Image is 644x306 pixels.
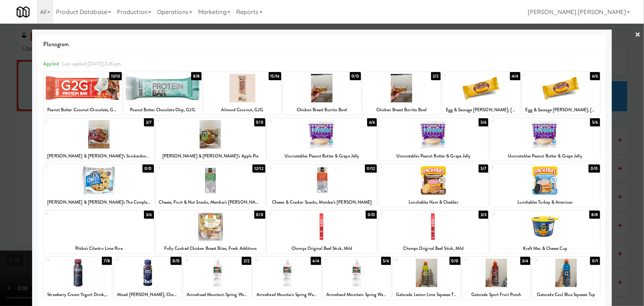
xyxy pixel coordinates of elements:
div: 0/0 [254,211,265,219]
div: 18 [45,211,99,217]
div: Arrowhead Mountain Spring Water [253,290,321,299]
div: 7/8 [102,257,112,265]
div: 293/4Gatorade Sport Fruit Punch [462,257,530,299]
span: Applied [43,60,59,67]
div: 280/0Gatorade Lemon Lime Squeeze Top [393,257,461,299]
div: 15 [269,164,322,171]
div: 228/8Kraft Mac & Cheese Cup [490,211,600,253]
div: Egg & Sausage [PERSON_NAME], [PERSON_NAME] [444,105,519,115]
div: Uncrustables Peanut Butter & Grape Jelly [490,152,600,161]
div: Gatorade Lemon Lime Squeeze Top [393,290,461,299]
div: Cheese, Fruit & Nut Snacks, Member's [PERSON_NAME] [156,198,265,207]
div: 300/1Gatorade Cool Blue Squeeze Top [532,257,600,299]
div: Fully Cooked Chicken Breast Bites, Fresh Additions [157,244,264,253]
span: Last applied [DATE] 2:26 pm [62,60,121,67]
div: 6/6 [590,72,600,80]
div: Egg & Sausage [PERSON_NAME], [PERSON_NAME] [442,105,520,115]
div: 4 [285,72,322,78]
div: 11/12 [365,164,377,173]
div: 213/3Chomps Original Beef Stick, Mild [379,211,488,253]
div: Uncrustables Peanut Butter & Grape Jelly [380,152,487,161]
div: 165/7Lunchables Ham & Cheddar [379,164,488,207]
div: Chomps Original Beef Stick, Mild [380,244,487,253]
div: 200/0Chomps Original Beef Stick, Mild [267,211,377,253]
div: Gatorade Sport Fruit Punch [464,290,529,299]
div: Lunchables Ham & Cheddar [380,198,487,207]
div: 20 [269,211,322,217]
div: Peanut Butter Coconut Chocolate, G2G [45,105,121,115]
div: 190/0Fully Cooked Chicken Breast Bites, Fresh Additions [156,211,265,253]
div: 22 [492,211,545,217]
div: 10 [269,118,322,125]
div: 275/6Arrowhead Mountain Spring Water [323,257,391,299]
div: Lunchables Ham & Cheddar [379,198,488,207]
div: 14 [157,164,211,171]
div: Egg & Sausage [PERSON_NAME], [PERSON_NAME] [522,105,600,115]
div: 1 [45,72,83,78]
div: Uncrustables Peanut Butter & Grape Jelly [268,152,376,161]
div: 0/0 [142,164,154,173]
div: 40/0Chicken Breast Burrito Bowl [283,72,361,115]
div: 113/13Peanut Butter Coconut Chocolate, G2G [44,72,122,115]
div: Mixed [PERSON_NAME], Chobani [114,290,182,299]
div: Arrowhead Mountain Spring Water [323,290,391,299]
div: 11 [380,118,434,125]
div: 0/1 [590,257,600,265]
div: Arrowhead Mountain Spring Water [185,290,250,299]
div: Fully Cooked Chicken Breast Bites, Fresh Additions [156,244,265,253]
div: Almond Coconut, G2G [203,105,281,115]
div: Kraft Mac & Cheese Cup [491,244,599,253]
div: 4/4 [510,72,520,80]
div: Uncrustables Peanut Butter & Grape Jelly [267,152,377,161]
div: Chomps Original Beef Stick, Mild [379,244,488,253]
div: Chomps Original Beef Stick, Mild [267,244,377,253]
div: 90/0[PERSON_NAME] & [PERSON_NAME]’s Apple Pie [156,118,265,161]
div: 240/0Mixed [PERSON_NAME], Chobani [114,257,182,299]
div: 252/2Arrowhead Mountain Spring Water [183,257,251,299]
div: 29 [464,257,496,263]
div: 52/2Chicken Breast Burrito Bowl [363,72,441,115]
div: Chicken Breast Burrito Bowl [364,105,440,115]
div: 3/4 [520,257,530,265]
div: Gatorade Cool Blue Squeeze Top [533,290,599,299]
div: Ritika's Cilantro Lime Rice [45,244,152,253]
span: Planogram [43,39,601,50]
div: Cheese & Cracker Snacks, Member's [PERSON_NAME] [268,198,376,207]
div: [PERSON_NAME] & [PERSON_NAME]’s Snickerdoodle [45,152,152,161]
div: [PERSON_NAME] & [PERSON_NAME]'s The Complete Cookie Chocolate Chip [45,198,152,207]
div: 3/7 [144,118,154,126]
img: Micromart [17,6,30,18]
div: Arrowhead Mountain Spring Water [324,290,390,299]
div: 0/0 [366,211,377,219]
div: 2/2 [242,257,251,265]
div: Chicken Breast Burrito Bowl [284,105,360,115]
div: 0/0 [350,72,361,80]
div: 3/3 [479,211,488,219]
div: [PERSON_NAME] & [PERSON_NAME]’s Apple Pie [156,152,265,161]
div: [PERSON_NAME] & [PERSON_NAME]’s Apple Pie [157,152,264,161]
div: Arrowhead Mountain Spring Water [254,290,320,299]
div: 12 [492,118,545,125]
div: 1412/12Cheese, Fruit & Nut Snacks, Member's [PERSON_NAME] [156,164,265,207]
div: Chicken Breast Burrito Bowl [283,105,361,115]
div: Almond Coconut, G2G [204,105,280,115]
div: 28 [394,257,427,263]
div: Kraft Mac & Cheese Cup [490,244,600,253]
div: 8/8 [191,72,202,80]
div: 6 [444,72,481,78]
div: 28/8Peanut Butter Chocolate Chip, G2G [124,72,202,115]
div: 23 [45,257,78,263]
div: Lunchables Turkey & American [490,198,600,207]
div: 8 [45,118,99,125]
div: 6/6 [367,118,377,126]
div: Strawberry Cream Yogurt Drink, Chobani Complete [44,290,112,299]
div: Uncrustables Peanut Butter & Grape Jelly [491,152,599,161]
div: 12/12 [252,164,265,173]
div: Gatorade Lemon Lime Squeeze Top [394,290,459,299]
div: 315/16Almond Coconut, G2G [203,72,281,115]
div: 30 [534,257,566,263]
div: 2/2 [431,72,441,80]
div: Peanut Butter Chocolate Chip, G2G [125,105,200,115]
div: 125/6Uncrustables Peanut Butter & Grape Jelly [490,118,600,161]
div: [PERSON_NAME] & [PERSON_NAME]'s The Complete Cookie Chocolate Chip [44,198,154,207]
